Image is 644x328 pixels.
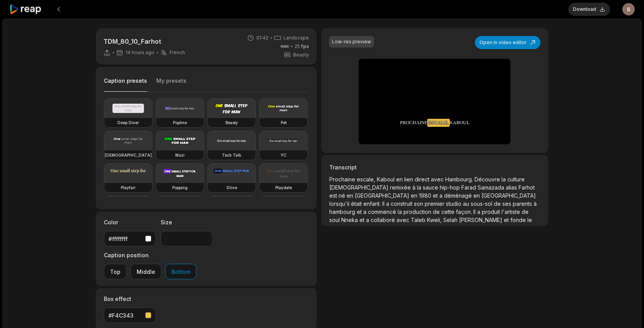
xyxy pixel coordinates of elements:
[281,120,286,126] h3: Pet
[527,217,532,223] span: le
[397,217,411,223] span: avec
[301,43,309,49] span: fps
[522,208,529,215] span: de
[404,176,415,183] span: lien
[502,200,513,207] span: ses
[427,217,443,223] span: Kweli,
[173,120,187,126] h3: Popline
[431,176,445,183] span: avec
[403,208,433,215] span: production
[351,200,363,207] span: était
[104,295,156,303] label: Box effect
[165,264,197,279] button: Bottom
[103,37,185,46] p: TDM_80_10_Farhot
[281,152,286,158] h3: YC
[390,184,412,191] span: remixée
[482,208,502,215] span: produit
[463,200,494,207] span: au sous-sol
[412,184,417,191] span: à
[415,176,431,183] span: direct
[504,217,510,223] span: et
[363,208,368,215] span: a
[225,120,238,126] h3: Beasty
[419,192,433,199] span: 1980
[329,200,351,207] span: lorsqu'il
[359,217,366,223] span: et
[459,217,504,223] span: [PERSON_NAME]
[423,184,440,191] span: sauce
[156,77,186,92] button: My presets
[439,192,444,199] span: a
[473,208,477,215] span: Il
[275,184,292,191] h3: Playdate
[161,218,213,226] label: Size
[256,34,268,41] span: 01:42
[475,36,541,49] button: Open in video editor
[425,200,446,207] span: premier
[295,43,309,50] span: 25
[108,235,142,243] div: #ffffffff
[519,184,535,191] span: Farhot
[440,184,461,191] span: hip-hop
[473,192,481,199] span: en
[222,152,241,158] h3: Tech Talk
[125,50,154,56] span: 14 hours ago
[347,192,355,199] span: en
[227,184,237,191] h3: Drive
[391,200,414,207] span: construit
[130,264,161,279] button: Middle
[506,184,519,191] span: alias
[104,231,156,246] button: #ffffffff
[104,218,156,226] label: Color
[382,200,386,207] span: Il
[283,34,309,41] span: Landscape
[339,192,347,199] span: né
[534,200,537,207] span: à
[332,38,371,45] div: Low-res preview
[456,208,473,215] span: façon.
[475,176,502,183] span: Découvre
[433,192,439,199] span: et
[341,217,359,223] span: Nneka
[433,208,441,215] span: de
[510,217,527,223] span: fonde
[329,184,390,191] span: [DEMOGRAPHIC_DATA]
[363,200,382,207] span: enfant.
[117,120,139,126] h3: Deep Diver
[396,176,404,183] span: en
[329,217,341,223] span: soul
[104,77,147,92] button: Caption presets
[461,184,478,191] span: Farad
[513,200,534,207] span: parents
[108,311,142,319] div: #F4C343
[357,208,363,215] span: et
[172,184,188,191] h3: Popping
[445,176,475,183] span: Hambourg.
[411,192,419,199] span: en
[104,251,197,259] label: Caption position
[411,217,427,223] span: Taleb
[444,192,473,199] span: déménagé
[104,264,127,279] button: Top
[366,217,371,223] span: a
[368,208,398,215] span: commencé
[494,200,502,207] span: de
[175,152,185,158] h3: Mozi
[386,200,391,207] span: a
[507,176,525,183] span: culture
[105,152,152,158] h3: [DEMOGRAPHIC_DATA]
[502,176,507,183] span: la
[357,176,377,183] span: escale,
[293,51,309,58] span: Beasty
[568,3,610,16] button: Download
[398,208,403,215] span: la
[329,208,357,215] span: hambourg
[414,200,425,207] span: son
[329,176,357,183] span: Prochaine
[478,184,506,191] span: Samazada
[481,192,536,199] span: [GEOGRAPHIC_DATA]
[169,50,185,56] span: French
[121,184,136,191] h3: Playfair
[355,192,411,199] span: [GEOGRAPHIC_DATA]
[502,208,522,215] span: l'artiste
